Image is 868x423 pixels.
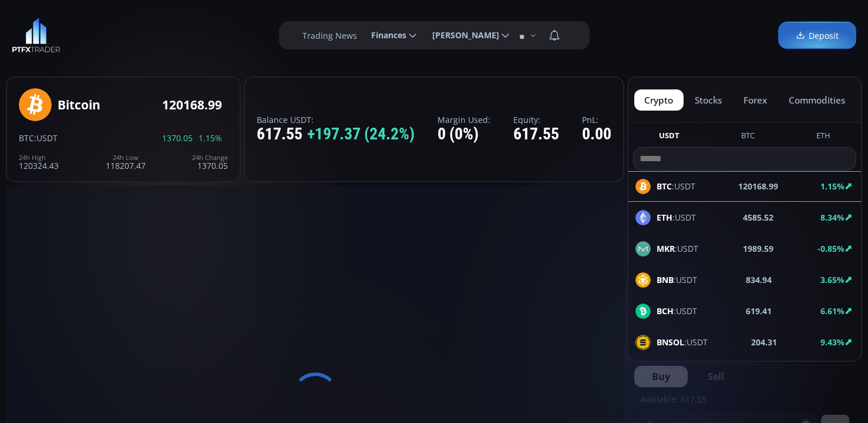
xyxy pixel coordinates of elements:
span: :USDT [657,336,708,348]
span: +197.37 (24.2%) [307,125,415,144]
a: Deposit [778,22,856,49]
span: :USDT [657,274,697,286]
button: stocks [685,89,732,111]
span: Finances [363,24,406,47]
img: LOGO [12,18,60,53]
b: -0.85% [817,243,845,254]
span: :USDT [657,211,696,224]
span: BTC [19,132,34,144]
b: 3.65% [820,274,845,285]
div: Bitcoin [58,98,100,112]
button: ETH [812,130,835,145]
span: 1370.05 [162,134,193,142]
div: 120324.43 [19,154,59,170]
button: USDT [654,130,684,145]
div: 118207.47 [106,154,146,170]
div: 120168.99 [162,98,222,112]
b: 834.94 [746,274,772,286]
b: MKR [657,243,675,254]
b: 619.41 [746,305,772,317]
span: :USDT [657,305,697,317]
button: crypto [634,89,684,111]
button: BTC [736,130,759,145]
b: 6.61% [820,305,845,317]
label: Trading News [302,29,357,42]
div: 0.00 [582,125,611,144]
b: BCH [657,305,674,317]
div: 24h High [19,154,59,161]
label: Equity: [513,115,559,124]
span: :USDT [657,242,698,255]
button: forex [734,89,778,111]
button: commodities [778,89,855,111]
b: ETH [657,212,672,223]
b: BNB [657,274,674,285]
b: BNSOL [657,337,684,348]
b: 204.31 [751,336,777,348]
div: 617.55 [513,125,559,144]
div: 1370.05 [192,154,228,170]
div: 24h Change [192,154,228,161]
b: 8.34% [820,212,845,223]
label: Margin Used: [438,115,490,124]
span: [PERSON_NAME] [424,24,499,47]
span: :USDT [34,132,58,144]
b: 1989.59 [743,242,773,255]
div: 617.55 [257,125,415,144]
div: 0 (0%) [438,125,490,144]
span: Deposit [796,29,839,42]
b: 4585.52 [743,211,773,224]
div: 24h Low [106,154,146,161]
span: 1.15% [199,134,222,142]
label: Balance USDT: [257,115,415,124]
label: PnL: [582,115,611,124]
b: 9.43% [820,337,845,348]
